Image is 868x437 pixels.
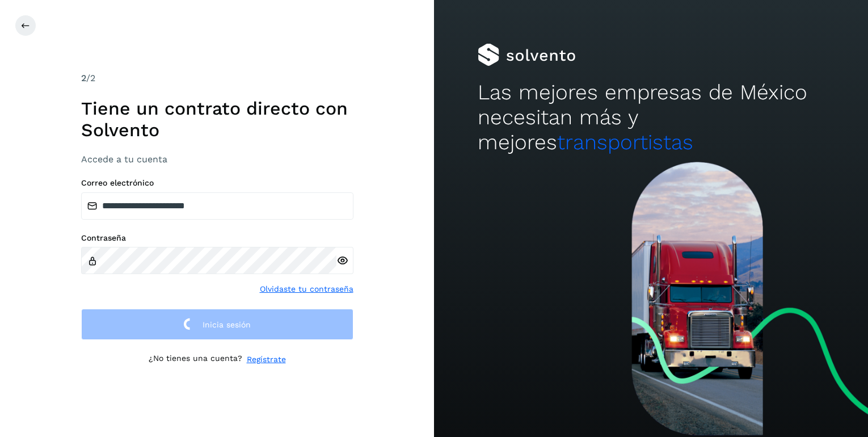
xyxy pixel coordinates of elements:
h1: Tiene un contrato directo con Solvento [81,98,353,141]
p: ¿No tienes una cuenta? [149,354,242,365]
span: 2 [81,73,86,83]
label: Contraseña [81,233,353,243]
h3: Accede a tu cuenta [81,154,353,165]
a: Olvidaste tu contraseña [260,283,353,295]
button: Inicia sesión [81,309,353,340]
span: Inicia sesión [203,321,251,329]
label: Correo electrónico [81,178,353,188]
h2: Las mejores empresas de México necesitan más y mejores [478,80,825,156]
a: Regístrate [247,354,286,365]
div: /2 [81,72,353,85]
span: transportistas [557,130,693,154]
